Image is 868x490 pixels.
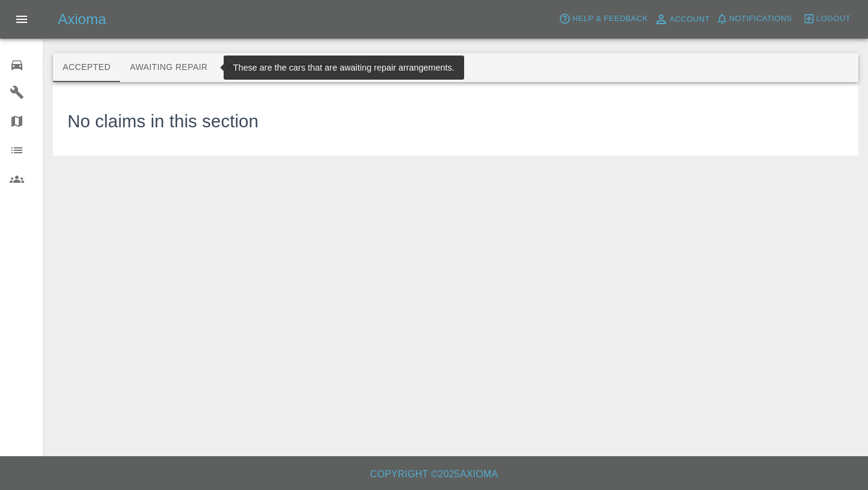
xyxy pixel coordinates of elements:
button: Logout [800,10,854,28]
span: Logout [816,12,851,26]
span: Notifications [729,12,792,26]
button: Accepted [53,53,120,82]
h5: Axioma [58,10,106,29]
button: Repaired [280,53,344,82]
button: Paid [344,53,398,82]
button: Notifications [713,10,795,28]
a: Account [651,10,713,29]
h3: No claims in this section [68,109,259,135]
span: Account [670,13,710,27]
h6: Copyright © 2025 Axioma [10,466,858,483]
span: Help & Feedback [572,12,647,26]
button: Open drawer [7,5,36,34]
button: Awaiting Repair [120,53,217,82]
button: Help & Feedback [556,10,650,28]
button: In Repair [218,53,281,82]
